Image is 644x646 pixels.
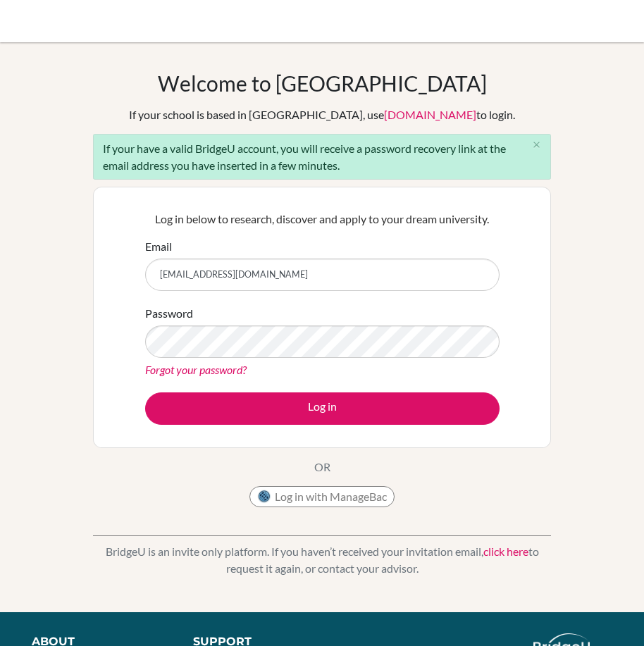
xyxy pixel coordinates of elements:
button: Log in with ManageBac [249,486,395,507]
label: Password [145,305,193,322]
button: Close [522,135,550,156]
p: Log in below to research, discover and apply to your dream university. [145,211,500,228]
a: Forgot your password? [145,363,247,376]
div: If your school is based in [GEOGRAPHIC_DATA], use to login. [129,106,515,123]
div: If your have a valid BridgeU account, you will receive a password recovery link at the email addr... [93,134,551,180]
i: close [531,139,542,150]
a: click here [483,545,528,558]
label: Email [145,238,172,255]
p: BridgeU is an invite only platform. If you haven’t received your invitation email, to request it ... [93,543,551,577]
button: Log in [145,392,500,425]
p: OR [314,459,330,476]
a: [DOMAIN_NAME] [384,108,476,121]
h1: Welcome to [GEOGRAPHIC_DATA] [158,70,487,96]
